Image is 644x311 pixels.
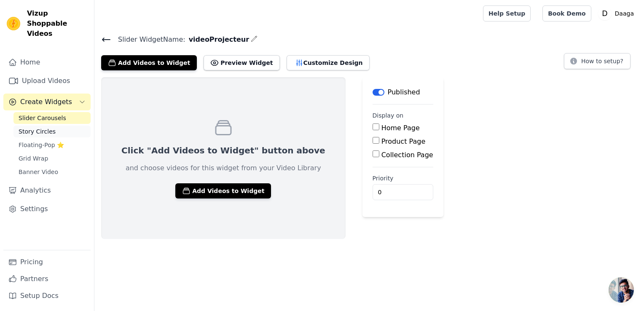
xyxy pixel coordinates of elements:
[542,5,591,21] a: Book Demo
[3,254,91,271] a: Pricing
[13,166,91,178] a: Banner Video
[19,141,64,149] span: Floating-Pop ⭐
[609,277,634,303] div: Ouvrir le chat
[13,112,91,124] a: Slider Carousels
[19,154,48,163] span: Grid Wrap
[612,6,637,21] p: Daaga
[3,201,91,217] a: Settings
[373,174,433,182] label: Priority
[602,9,607,18] text: D
[3,182,91,199] a: Analytics
[111,35,185,45] span: Slider Widget Name:
[381,151,433,159] label: Collection Page
[13,139,91,151] a: Floating-Pop ⭐
[13,126,91,137] a: Story Circles
[373,111,404,120] legend: Display on
[3,72,91,89] a: Upload Videos
[3,94,91,110] button: Create Widgets
[19,168,58,176] span: Banner Video
[483,5,531,21] a: Help Setup
[251,34,258,45] div: Edit Name
[287,55,370,70] button: Customize Design
[19,114,66,122] span: Slider Carousels
[175,183,271,198] button: Add Videos to Widget
[564,59,631,67] a: How to setup?
[204,55,279,70] button: Preview Widget
[3,271,91,287] a: Partners
[381,137,426,145] label: Product Page
[27,8,87,39] span: Vizup Shoppable Videos
[121,145,325,156] p: Click "Add Videos to Widget" button above
[7,17,20,30] img: Vizup
[13,153,91,164] a: Grid Wrap
[101,55,197,70] button: Add Videos to Widget
[19,127,56,136] span: Story Circles
[388,87,420,97] p: Published
[381,124,420,132] label: Home Page
[185,35,249,45] span: videoProjecteur
[3,54,91,71] a: Home
[3,287,91,304] a: Setup Docs
[564,53,631,69] button: How to setup?
[126,163,321,173] p: and choose videos for this widget from your Video Library
[598,6,637,21] button: D Daaga
[20,97,72,107] span: Create Widgets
